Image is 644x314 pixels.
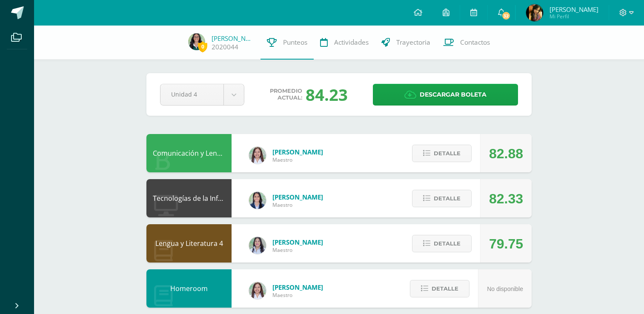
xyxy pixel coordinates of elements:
[146,224,232,263] div: Lengua y Literatura 4
[272,156,323,163] span: Maestro
[146,179,232,217] div: Tecnologías de la Información y la Comunicación 4
[489,134,523,173] div: 82.88
[188,33,205,50] img: a01f4c67880a69ff8ac373e37573f08f.png
[420,84,487,105] span: Descargar boleta
[434,236,461,251] span: Detalle
[314,26,375,60] a: Actividades
[283,38,307,47] span: Punteos
[410,280,469,297] button: Detalle
[373,84,518,106] a: Descargar boleta
[437,26,496,60] a: Contactos
[396,38,430,47] span: Trayectoria
[198,41,207,52] span: 0
[434,146,461,161] span: Detalle
[487,285,523,292] span: No disponible
[160,84,244,105] a: Unidad 4
[249,192,266,209] img: 7489ccb779e23ff9f2c3e89c21f82ed0.png
[412,145,472,162] button: Detalle
[412,235,472,252] button: Detalle
[146,269,232,308] div: Homeroom
[434,191,461,206] span: Detalle
[460,38,490,47] span: Contactos
[212,34,254,43] a: [PERSON_NAME]
[334,38,369,47] span: Actividades
[550,5,598,14] span: [PERSON_NAME]
[272,238,323,246] span: [PERSON_NAME]
[270,88,302,101] span: Promedio actual:
[489,225,523,263] div: 79.75
[306,83,348,106] div: 84.23
[272,291,323,299] span: Maestro
[375,26,437,60] a: Trayectoria
[272,283,323,291] span: [PERSON_NAME]
[171,84,213,104] span: Unidad 4
[249,147,266,164] img: acecb51a315cac2de2e3deefdb732c9f.png
[146,134,232,172] div: Comunicación y Lenguaje L3 Inglés 4
[412,190,472,207] button: Detalle
[272,193,323,201] span: [PERSON_NAME]
[249,282,266,299] img: acecb51a315cac2de2e3deefdb732c9f.png
[432,281,458,297] span: Detalle
[550,13,598,20] span: Mi Perfil
[272,246,323,254] span: Maestro
[212,43,238,51] a: 2020044
[501,11,511,20] span: 32
[272,201,323,208] span: Maestro
[272,148,323,156] span: [PERSON_NAME]
[249,237,266,254] img: df6a3bad71d85cf97c4a6d1acf904499.png
[489,180,523,218] div: 82.33
[526,4,543,21] img: 247917de25ca421199a556a291ddd3f6.png
[260,26,314,60] a: Punteos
